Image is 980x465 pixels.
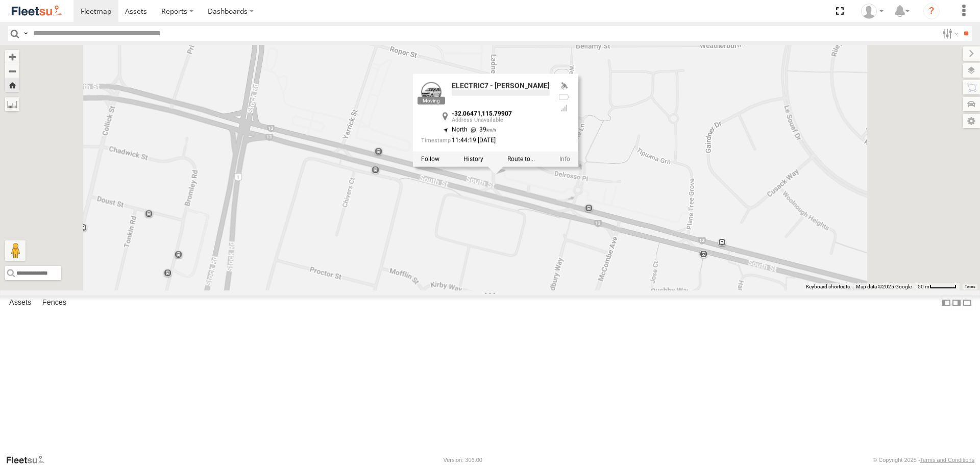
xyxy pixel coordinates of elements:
span: Map data ©2025 Google [856,284,912,289]
a: Terms and Conditions [920,457,974,463]
i: ? [923,3,940,19]
div: , [452,111,550,124]
a: View Asset Details [421,82,442,103]
span: 39 [468,126,497,133]
label: View Asset History [463,156,483,163]
a: View Asset Details [559,156,570,163]
label: Map Settings [963,114,980,128]
div: Valid GPS Fix [558,82,570,90]
a: Visit our Website [6,455,53,465]
img: fleetsu-logo-horizontal.svg [10,4,63,18]
span: 50 m [918,284,929,289]
label: Dock Summary Table to the Right [951,296,962,310]
label: Assets [4,296,36,310]
label: Hide Summary Table [962,296,972,310]
button: Zoom out [5,64,19,78]
label: Route To Location [507,156,535,163]
label: Search Filter Options [938,26,960,41]
div: © Copyright 2025 - [873,457,974,463]
div: Wayne Betts [857,4,887,19]
label: Search Query [21,26,30,41]
button: Map Scale: 50 m per 49 pixels [915,283,960,290]
span: North [452,126,468,133]
button: Zoom in [5,50,19,64]
button: Drag Pegman onto the map to open Street View [5,240,26,261]
label: Fences [37,296,71,310]
strong: 115.79907 [482,110,512,117]
a: Terms (opens in new tab) [965,284,975,288]
div: Version: 306.00 [444,457,482,463]
div: Date/time of location update [421,137,550,145]
label: Measure [5,97,19,111]
label: Realtime tracking of Asset [421,156,439,163]
strong: -32.06471 [452,110,481,117]
div: Last Event GSM Signal Strength [558,104,570,112]
div: No battery health information received from this device. [558,93,570,102]
button: Keyboard shortcuts [806,283,850,290]
a: ELECTRIC7 - [PERSON_NAME] [452,82,550,90]
button: Zoom Home [5,78,19,92]
label: Dock Summary Table to the Left [941,296,951,310]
